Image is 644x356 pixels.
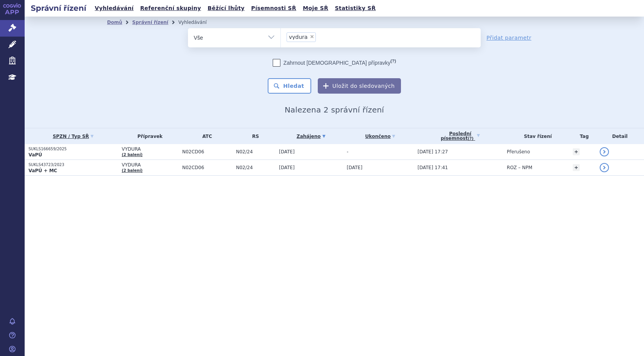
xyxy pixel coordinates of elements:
[300,3,330,13] a: Moje SŘ
[569,128,595,144] th: Tag
[132,20,168,25] a: Správní řízení
[391,59,396,64] abbr: (?)
[122,162,178,168] span: VYDURA
[279,131,343,142] a: Zahájeno
[289,34,308,40] span: vydura
[573,148,580,155] a: +
[600,163,609,172] a: detail
[596,128,644,144] th: Detail
[418,165,448,170] span: [DATE] 17:41
[600,147,609,156] a: detail
[249,3,299,13] a: Písemnosti SŘ
[25,3,92,13] h2: Správní řízení
[29,162,118,168] p: SUKLS43723/2023
[122,146,178,152] span: VYDURA
[503,128,569,144] th: Stav řízení
[347,149,348,154] span: -
[236,165,275,170] span: N02/24
[318,78,401,94] button: Uložit do sledovaných
[138,3,203,13] a: Referenční skupiny
[573,164,580,171] a: +
[507,165,532,170] span: ROZ – NPM
[279,149,295,154] span: [DATE]
[418,128,503,144] a: Poslednípísemnost(?)
[507,149,530,154] span: Přerušeno
[418,149,448,154] span: [DATE] 17:27
[236,149,275,154] span: N02/24
[122,153,143,157] a: (2 balení)
[232,128,275,144] th: RS
[182,149,232,154] span: N02CD06
[332,3,378,13] a: Statistiky SŘ
[118,128,178,144] th: Přípravek
[468,136,473,141] abbr: (?)
[318,32,322,42] input: vydura
[310,34,314,39] span: ×
[178,128,232,144] th: ATC
[279,165,295,170] span: [DATE]
[486,34,532,42] a: Přidat parametr
[29,146,118,152] p: SUKLS166659/2025
[268,78,311,94] button: Hledat
[273,59,396,67] label: Zahrnout [DEMOGRAPHIC_DATA] přípravky
[29,152,42,158] strong: VaPÚ
[182,165,232,170] span: N02CD06
[285,105,384,114] span: Nalezena 2 správní řízení
[122,168,143,173] a: (2 balení)
[347,131,414,142] a: Ukončeno
[29,168,57,173] strong: VaPÚ + MC
[178,17,217,28] li: Vyhledávání
[347,165,362,170] span: [DATE]
[107,20,122,25] a: Domů
[205,3,247,13] a: Běžící lhůty
[29,131,118,142] a: SPZN / Typ SŘ
[92,3,136,13] a: Vyhledávání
